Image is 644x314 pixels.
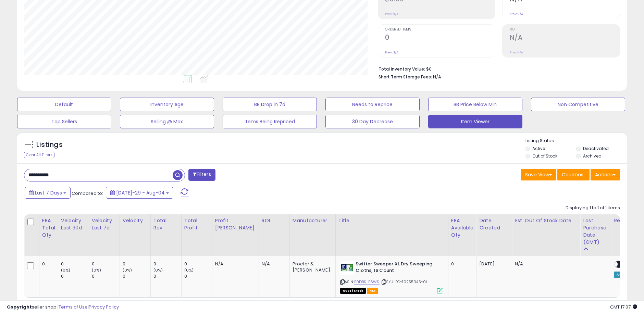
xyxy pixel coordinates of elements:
span: FBA [367,288,379,294]
div: ASIN: [340,261,443,293]
div: 0 [61,273,89,279]
span: | SKU: PG-10255045-01 [381,279,427,285]
div: 0 [42,261,53,267]
span: Compared to: [72,190,103,197]
a: Privacy Policy [89,304,119,310]
div: Profit [PERSON_NAME] [215,217,256,231]
button: Needs to Reprice [325,98,420,111]
h2: N/A [510,34,620,43]
div: 0 [153,261,181,267]
a: Terms of Use [59,304,88,310]
button: Items Being Repriced [223,115,317,128]
button: Save View [521,169,556,180]
div: 0 [184,273,212,279]
span: [DATE]-29 - Aug-04 [116,189,165,196]
button: Inventory Age [120,98,214,111]
small: (0%) [61,267,71,273]
button: Top Sellers [17,115,111,128]
label: Deactivated [583,146,609,151]
small: (0%) [184,267,194,273]
div: 0 [92,261,120,267]
div: Last Purchase Date (GMT) [583,217,608,246]
li: $0 [379,64,615,73]
div: Velocity Last 30d [61,217,86,231]
small: Prev: N/A [510,12,523,16]
button: Last 7 Days [25,187,71,199]
button: Filters [188,169,215,181]
small: Prev: N/A [510,50,523,54]
label: Active [532,146,545,151]
button: Selling @ Max [120,115,214,128]
div: Amazon AI [614,272,638,278]
span: Ordered Items [385,28,495,32]
div: 0 [92,273,120,279]
button: Default [17,98,111,111]
div: ROI [262,217,287,224]
div: Total Profit [184,217,209,231]
p: Listing States: [525,138,627,144]
p: N/A [515,261,575,267]
small: (0%) [153,267,163,273]
div: [DATE] [479,261,507,267]
h2: 0 [385,34,495,43]
div: seller snap | | [7,304,119,311]
small: Prev: N/A [385,12,399,16]
div: Manufacturer [293,217,333,224]
div: Repricing [614,217,640,224]
div: 0 [153,273,181,279]
div: 0 [184,261,212,267]
button: Actions [591,169,620,180]
small: (0%) [92,267,101,273]
div: 0 [123,273,150,279]
div: 0 [123,261,150,267]
b: Swiffer Sweeper XL Dry Sweeping Cloths, 16 Count [356,261,439,275]
button: Item Viewer [428,115,522,128]
div: 0 [61,261,89,267]
div: 0 [451,261,471,267]
button: 30 Day Decrease [325,115,420,128]
span: 2025-08-12 17:07 GMT [610,304,637,310]
div: Clear All Filters [24,152,54,158]
button: BB Drop in 7d [223,98,317,111]
span: N/A [433,74,442,80]
div: Title [338,217,445,224]
b: Total Inventory Value: [379,66,425,72]
button: Non Competitive [531,98,625,111]
div: FBA Available Qty [451,217,473,239]
a: B0DBSLP6WS [354,279,380,285]
label: Archived [583,153,602,159]
span: OFF [618,262,629,267]
div: Displaying 1 to 1 of 1 items [566,205,620,211]
button: BB Price Below Min [428,98,522,111]
span: Columns [562,171,583,178]
div: Velocity [123,217,148,224]
div: Total Rev. [153,217,178,231]
span: Last 7 Days [35,189,62,196]
div: N/A [215,261,253,267]
button: [DATE]-29 - Aug-04 [106,187,173,199]
div: Procter & [PERSON_NAME] [293,261,330,273]
div: Velocity Last 7d [92,217,117,231]
h5: Listings [36,140,63,150]
small: (0%) [123,267,132,273]
span: All listings that are currently out of stock and unavailable for purchase on Amazon [340,288,366,294]
strong: Copyright [7,304,32,310]
b: Short Term Storage Fees: [379,74,432,80]
div: Est. Out Of Stock Date [515,217,577,224]
div: Date Created [479,217,509,231]
small: Prev: N/A [385,50,399,54]
span: ROI [510,28,620,32]
div: N/A [262,261,284,267]
label: Out of Stock [532,153,557,159]
button: Columns [557,169,590,180]
img: 41l3glbvdTL._SL40_.jpg [340,261,354,275]
div: FBA Total Qty [42,217,55,239]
